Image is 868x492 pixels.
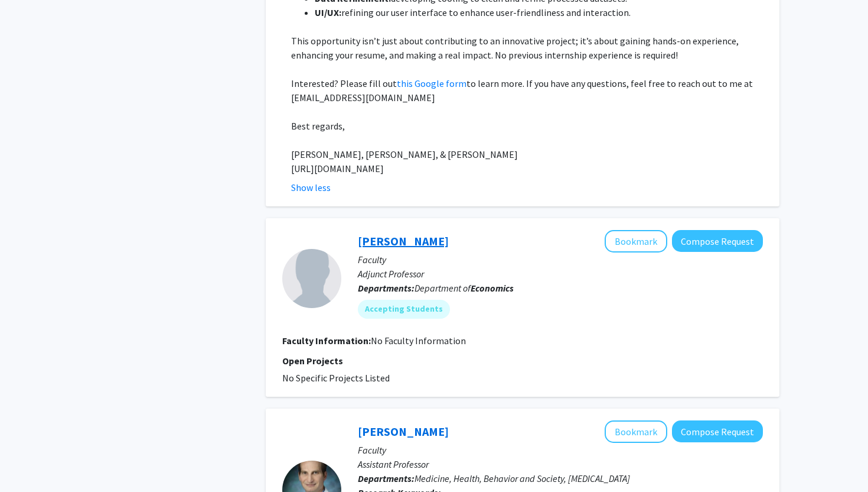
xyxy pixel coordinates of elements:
p: Assistant Professor [358,457,763,471]
p: Faculty [358,253,763,267]
a: [PERSON_NAME] [358,234,449,248]
span: [URL][DOMAIN_NAME] [291,163,384,174]
iframe: Chat [9,439,50,483]
button: Compose Request to Nicholas Ginsberg [672,230,763,252]
span: to learn more. If you have any questions, feel free to reach out to me at [EMAIL_ADDRESS][DOMAIN_... [291,77,753,103]
b: Departments: [358,282,415,294]
b: Economics [471,282,514,294]
p: Open Projects [282,354,763,368]
span: Medicine, Health, Behavior and Society, [MEDICAL_DATA] [415,472,630,484]
b: Departments: [358,472,415,484]
b: Faculty Information: [282,335,371,347]
p: [PERSON_NAME], [PERSON_NAME], & [PERSON_NAME] [291,147,763,161]
p: Faculty [358,443,763,457]
span: Interested? Please fill out [291,77,397,89]
span: This opportunity isn’t just about contributing to an innovative project; it’s about gaining hands... [291,35,739,61]
span: Best regards, [291,120,345,132]
a: [PERSON_NAME] [358,424,449,439]
p: Adjunct Professor [358,267,763,281]
span: No Faculty Information [371,335,466,347]
span: No Specific Projects Listed [282,372,390,384]
mat-chip: Accepting Students [358,300,450,319]
button: Add Christopher Hoffmann to Bookmarks [605,420,667,443]
button: Compose Request to Christopher Hoffmann [672,420,763,442]
button: Add Nicholas Ginsberg to Bookmarks [605,230,667,253]
strong: UI/UX: [315,7,341,18]
span: refining our user interface to enhance user-friendliness and interaction. [341,7,631,18]
a: this Google form [397,77,466,89]
span: Department of [415,282,514,294]
button: Show less [291,180,331,195]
